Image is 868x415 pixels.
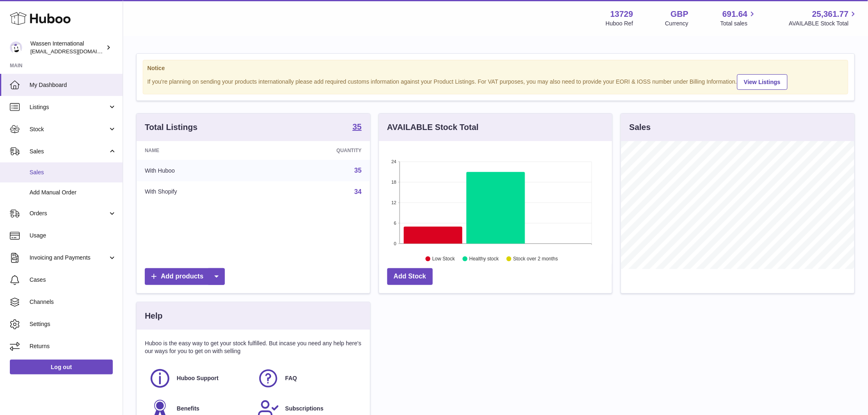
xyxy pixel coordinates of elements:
span: Settings [30,320,116,328]
a: 25,361.77 AVAILABLE Stock Total [789,9,858,27]
text: 18 [391,180,396,185]
span: FAQ [285,374,297,382]
strong: 13729 [610,9,633,20]
a: 35 [354,167,362,174]
th: Quantity [263,141,370,160]
span: Invoicing and Payments [30,254,108,262]
td: With Huboo [137,160,263,181]
a: FAQ [257,367,357,390]
a: 34 [354,188,362,195]
strong: GBP [671,9,688,20]
img: gemma.moses@wassen.com [10,41,22,54]
span: [EMAIL_ADDRESS][DOMAIN_NAME] [30,48,121,55]
span: Returns [30,342,116,350]
span: Cases [30,276,116,284]
a: Log out [10,360,113,374]
h3: Sales [629,122,651,133]
a: View Listings [737,74,788,90]
h3: Total Listings [145,122,198,133]
td: With Shopify [137,181,263,203]
span: Subscriptions [285,405,323,413]
span: Total sales [720,20,757,27]
a: Add products [145,268,225,285]
span: My Dashboard [30,81,116,89]
p: Huboo is the easy way to get your stock fulfilled. But incase you need any help here's our ways f... [145,340,362,355]
th: Name [137,141,263,160]
div: If you're planning on sending your products internationally please add required customs informati... [147,73,844,90]
span: Channels [30,298,116,306]
text: Stock over 2 months [513,256,558,262]
text: Low Stock [432,256,455,262]
h3: AVAILABLE Stock Total [387,122,479,133]
h3: Help [145,310,162,322]
a: Add Stock [387,268,433,285]
a: Huboo Support [149,367,249,390]
span: Listings [30,103,108,111]
a: 691.64 Total sales [720,9,757,27]
span: Add Manual Order [30,189,116,196]
span: Benefits [177,405,199,413]
span: Usage [30,232,116,239]
span: AVAILABLE Stock Total [789,20,858,27]
text: 6 [394,221,396,226]
span: Huboo Support [177,374,219,382]
text: Healthy stock [469,256,499,262]
text: 24 [391,159,396,164]
div: Currency [665,20,689,27]
text: 0 [394,241,396,246]
div: Wassen International [30,40,104,55]
span: Orders [30,210,108,217]
text: 12 [391,200,396,205]
strong: 35 [352,123,361,131]
span: 691.64 [722,9,747,20]
span: Stock [30,125,108,133]
a: 35 [352,123,361,132]
div: Huboo Ref [606,20,633,27]
span: Sales [30,169,116,176]
span: Sales [30,148,108,155]
strong: Notice [147,64,844,72]
span: 25,361.77 [812,9,849,20]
